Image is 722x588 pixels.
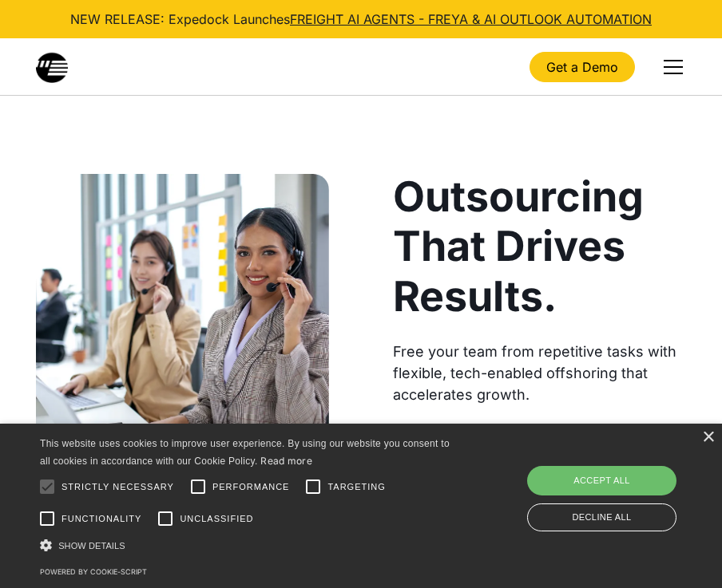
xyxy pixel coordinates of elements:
img: Expedock Company Logo no text [36,51,68,83]
img: two formal woman with headset [36,174,329,467]
a: Read more [260,455,312,467]
iframe: Chat Widget [642,511,722,588]
div: Close [702,432,714,444]
a: home [36,51,68,83]
a: Powered by cookie-script [40,567,147,576]
div: Free your team from repetitive tasks with flexible, tech-enabled offshoring that accelerates growth. [393,341,686,405]
div: NEW RELEASE: Expedock Launches [70,10,652,29]
div: menu [654,48,686,86]
span: Strictly necessary [61,480,174,494]
span: This website uses cookies to improve user experience. By using our website you consent to all coo... [40,438,450,468]
div: Accept all [527,466,676,495]
a: FREIGHT AI AGENTS - FREYA & AI OUTLOOK AUTOMATION [290,11,652,27]
div: Show details [40,537,458,554]
div: Decline all [527,503,676,531]
span: Show details [58,541,125,551]
span: Unclassified [180,512,253,526]
a: Get a Demo [530,52,635,82]
span: Performance [212,480,290,494]
h1: Outsourcing That Drives Results. [393,172,686,322]
span: Targeting [327,480,385,494]
span: Functionality [61,512,141,526]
